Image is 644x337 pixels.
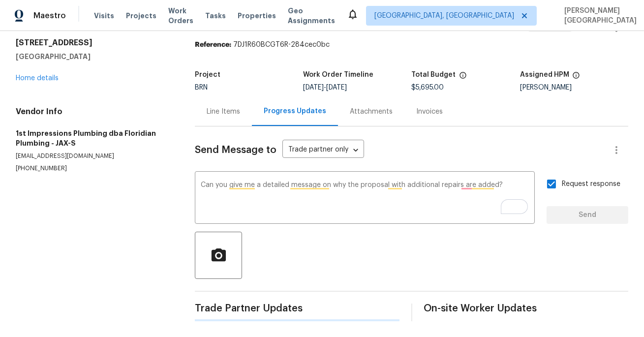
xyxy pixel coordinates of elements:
[412,71,456,78] h5: Total Budget
[238,11,276,21] span: Properties
[195,40,628,50] div: 7DJ1R60BCGT6R-284cec0bc
[412,84,444,91] span: $5,695.00
[288,6,335,26] span: Geo Assignments
[201,182,529,216] textarea: To enrich screen reader interactions, please activate Accessibility in Grammarly extension settings
[303,84,324,91] span: [DATE]
[16,38,171,48] h2: [STREET_ADDRESS]
[195,71,220,78] h5: Project
[207,107,240,117] div: Line Items
[16,128,171,148] h5: 1st Impressions Plumbing dba Floridian Plumbing - JAX-S
[560,6,637,26] span: [PERSON_NAME][GEOGRAPHIC_DATA]
[195,304,399,313] span: Trade Partner Updates
[16,75,59,82] a: Home details
[126,11,156,21] span: Projects
[326,84,347,91] span: [DATE]
[195,145,276,155] span: Send Message to
[416,107,443,117] div: Invoices
[205,12,226,19] span: Tasks
[520,84,628,91] div: [PERSON_NAME]
[168,6,193,26] span: Work Orders
[16,107,171,117] h4: Vendor Info
[424,304,629,313] span: On-site Worker Updates
[16,152,171,160] p: [EMAIL_ADDRESS][DOMAIN_NAME]
[350,107,393,117] div: Attachments
[16,52,171,61] h5: [GEOGRAPHIC_DATA]
[195,84,208,91] span: BRN
[33,11,66,21] span: Maestro
[520,71,569,78] h5: Assigned HPM
[195,41,231,48] b: Reference:
[282,142,364,158] div: Trade partner only
[303,84,347,91] span: -
[459,71,467,84] span: The total cost of line items that have been proposed by Opendoor. This sum includes line items th...
[572,71,580,84] span: The hpm assigned to this work order.
[16,164,171,173] p: [PHONE_NUMBER]
[562,179,620,189] span: Request response
[374,11,514,21] span: [GEOGRAPHIC_DATA], [GEOGRAPHIC_DATA]
[303,71,373,78] h5: Work Order Timeline
[264,106,326,116] div: Progress Updates
[94,11,114,21] span: Visits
